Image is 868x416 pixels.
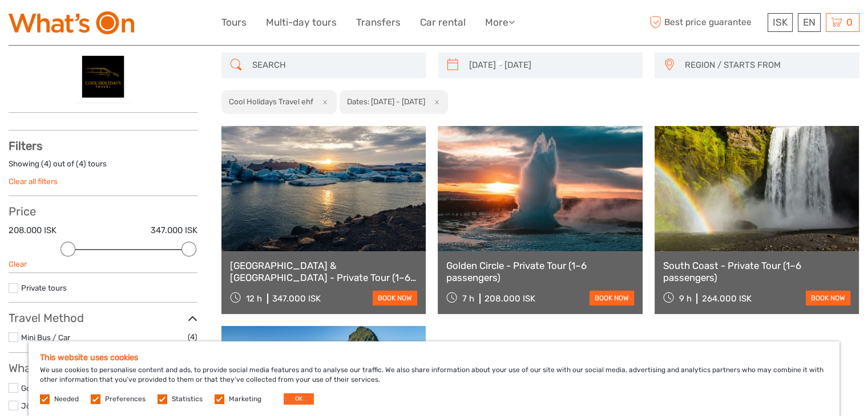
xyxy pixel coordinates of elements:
[105,394,146,404] label: Preferences
[172,394,203,404] label: Statistics
[16,20,129,29] p: We're away right now. Please check back later!
[229,97,313,106] h2: Cool Holidays Travel ehf
[701,293,751,304] div: 264.000 ISK
[679,293,691,304] span: 9 h
[465,55,637,75] input: SELECT DATES
[446,260,633,283] a: Golden Circle - Private Tour (1–6 passengers)
[9,139,42,153] strong: Filters
[40,353,828,362] h5: This website uses cookies
[845,17,854,28] span: 0
[54,394,79,404] label: Needed
[9,259,197,270] div: Clear
[79,158,83,169] label: 4
[246,293,262,304] span: 12 h
[284,393,314,405] button: OK
[131,18,145,31] button: Open LiveChat chat widget
[9,11,134,34] img: What's On
[266,14,337,31] a: Multi-day tours
[680,56,854,75] button: REGION / STARTS FROM
[373,291,417,305] a: book now
[798,13,821,32] div: EN
[663,260,850,283] a: South Coast - Private Tour (1–6 passengers)
[29,341,839,416] div: We use cookies to personalise content and ads, to provide social media features and to analyse ou...
[420,14,466,31] a: Car rental
[230,260,417,283] a: [GEOGRAPHIC_DATA] & [GEOGRAPHIC_DATA] - Private Tour (1–6 passengers)
[188,331,197,344] span: (4)
[347,97,425,106] h2: Dates: [DATE] - [DATE]
[9,177,58,186] a: Clear all filters
[9,158,197,176] div: Showing ( ) out of ( ) tours
[229,394,261,404] label: Marketing
[21,283,67,292] a: Private tours
[21,384,68,393] a: Golden Circle
[44,158,49,169] label: 4
[806,291,850,305] a: book now
[462,293,474,304] span: 7 h
[773,17,788,28] span: ISK
[647,13,765,32] span: Best price guarantee
[9,205,197,218] h3: Price
[315,96,330,108] button: x
[151,225,197,236] label: 347.000 ISK
[590,291,634,305] a: book now
[221,14,247,31] a: Tours
[248,55,421,75] input: SEARCH
[21,401,144,410] a: Jökulsárlón/[GEOGRAPHIC_DATA]
[356,14,401,31] a: Transfers
[485,293,535,304] div: 208.000 ISK
[427,96,442,108] button: x
[9,361,197,375] h3: What do you want to see?
[21,333,70,342] a: Mini Bus / Car
[9,225,56,236] label: 208.000 ISK
[485,14,515,31] a: More
[76,52,130,104] img: 39434-1-6ca68276-85e2-4612-95fb-9c523bae5388_logo_thumbnail.png
[9,311,197,325] h3: Travel Method
[272,293,321,304] div: 347.000 ISK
